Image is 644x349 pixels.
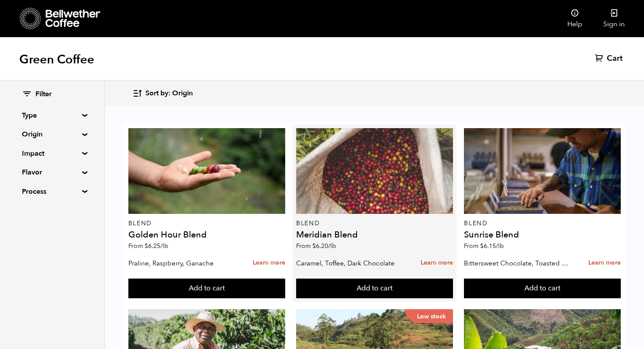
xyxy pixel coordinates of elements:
p: Caramel, Toffee, Dark Chocolate [296,257,403,270]
h4: Golden Hour Blend [128,230,285,239]
button: Sort by: Origin [132,83,193,104]
span: Sort by: Origin [145,89,193,98]
span: /lb [160,242,168,250]
a: Learn more [421,254,453,272]
bdi: 6.25 [145,242,168,250]
p: Low stock [405,309,453,323]
span: Cart [607,53,623,64]
bdi: 6.20 [312,242,336,250]
p: Blend [296,220,453,227]
summary: Flavor [22,167,82,178]
button: Add to cart [296,279,453,299]
h4: Meridian Blend [296,230,453,239]
summary: Impact [22,148,82,159]
p: Praline, Raspberry, Ganache [128,257,235,270]
button: Add to cart [464,279,621,299]
summary: Type [22,110,82,121]
span: /lb [328,242,336,250]
p: Bittersweet Chocolate, Toasted Marshmallow, Candied Orange, Praline [464,257,571,270]
h1: Green Coffee [19,52,94,67]
bdi: 6.15 [480,242,504,250]
span: From [464,242,504,250]
a: Learn more [253,254,285,272]
p: Blend [128,220,285,227]
summary: Process [22,186,82,197]
span: /lb [496,242,504,250]
span: $ [312,242,316,250]
h4: Sunrise Blend [464,230,621,239]
span: Filter [35,90,52,99]
a: Cart [595,53,625,64]
span: $ [480,242,484,250]
a: Learn more [588,254,621,272]
summary: Origin [22,129,82,140]
span: $ [145,242,148,250]
span: From [128,242,168,250]
p: Blend [464,220,621,227]
span: From [296,242,336,250]
button: Add to cart [128,279,285,299]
